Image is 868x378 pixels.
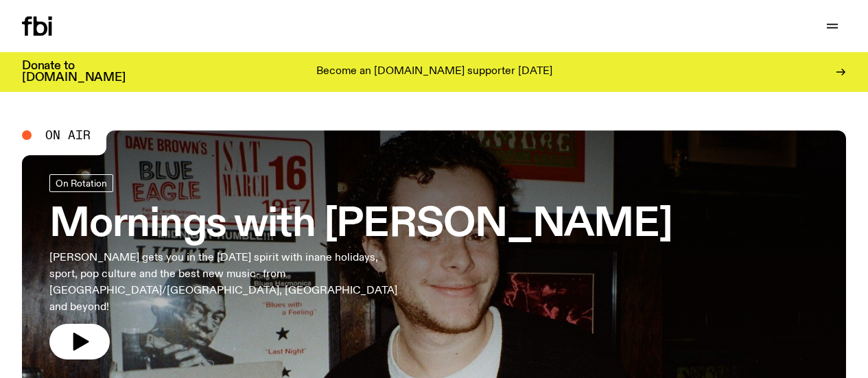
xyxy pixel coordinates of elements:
[56,178,107,189] span: On Rotation
[45,129,91,141] span: On Air
[49,206,672,244] h3: Mornings with [PERSON_NAME]
[49,174,113,192] a: On Rotation
[49,250,401,316] p: [PERSON_NAME] gets you in the [DATE] spirit with inane holidays, sport, pop culture and the best ...
[49,174,672,359] a: Mornings with [PERSON_NAME][PERSON_NAME] gets you in the [DATE] spirit with inane holidays, sport...
[22,60,126,84] h3: Donate to [DOMAIN_NAME]
[316,66,552,78] p: Become an [DOMAIN_NAME] supporter [DATE]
